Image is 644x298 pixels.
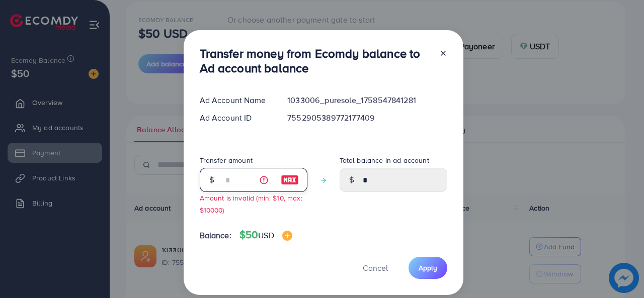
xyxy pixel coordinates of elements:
[282,231,292,241] img: image
[340,155,429,165] label: Total balance in ad account
[200,46,431,75] h3: Transfer money from Ecomdy balance to Ad account balance
[200,193,302,214] small: Amount is invalid (min: $10, max: $10000)
[200,155,253,165] label: Transfer amount
[363,262,388,273] span: Cancel
[192,94,280,106] div: Ad Account Name
[419,263,437,273] span: Apply
[409,257,447,278] button: Apply
[279,112,455,124] div: 7552905389772177409
[239,229,292,241] h4: $50
[279,94,455,106] div: 1033006_puresole_1758547841281
[281,174,299,186] img: image
[350,257,400,278] button: Cancel
[192,112,280,124] div: Ad Account ID
[200,230,231,241] span: Balance:
[258,230,274,241] span: USD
